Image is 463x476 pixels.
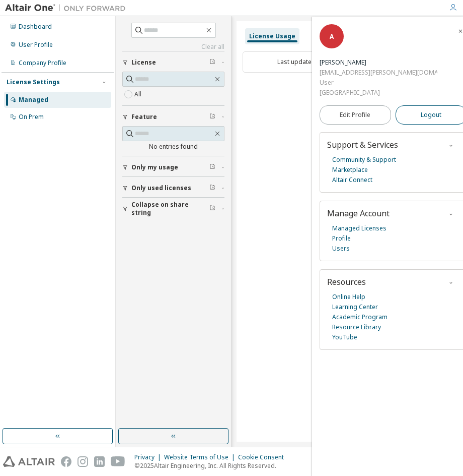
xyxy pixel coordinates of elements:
label: All [134,88,143,100]
a: Marketplace [332,165,368,175]
a: Resource Library [332,322,381,332]
span: Collapse on share string [131,201,209,217]
div: User Profile [19,41,53,49]
span: Clear filter [209,205,215,213]
span: Clear filter [209,113,215,121]
span: Logout [421,110,441,120]
div: Managed [19,96,48,104]
button: Collapse on share string [122,198,224,220]
div: Cookie Consent [238,453,290,461]
span: Only my usage [131,163,178,171]
button: Only my usage [122,156,224,178]
p: © 2025 Altair Engineering, Inc. All Rights Reserved. [134,461,290,470]
span: License [131,58,156,67]
a: Clear all [122,43,224,51]
button: License [122,51,224,74]
span: Resources [327,276,366,287]
a: Online Help [332,292,365,302]
button: Only used licenses [122,177,224,199]
span: Edit Profile [340,111,370,119]
a: Profile [332,233,351,244]
a: Community & Support [332,155,396,165]
div: Last updated at: [DATE] 01:05 PM GMT+2 [243,51,452,73]
div: License Settings [7,78,60,86]
div: On Prem [19,113,44,121]
span: Support & Services [327,139,398,150]
button: Feature [122,106,224,128]
a: Altair Connect [332,175,372,185]
a: YouTube [332,332,357,342]
span: A [330,32,334,41]
img: youtube.svg [111,456,125,467]
span: Clear filter [209,184,215,192]
div: Company Profile [19,59,66,67]
div: [EMAIL_ADDRESS][PERSON_NAME][DOMAIN_NAME] [320,68,437,78]
img: instagram.svg [78,456,88,467]
span: Feature [131,113,157,121]
div: No Licenses [243,79,452,87]
img: altair_logo.svg [3,456,55,467]
div: No entries found [122,143,224,151]
span: Clear filter [209,163,215,171]
div: Dashboard [19,23,52,31]
span: Manage Account [327,208,390,219]
span: Clear filter [209,58,215,67]
img: facebook.svg [61,456,71,467]
div: Website Terms of Use [164,453,238,461]
a: Users [332,244,350,254]
a: Managed Licenses [332,223,387,233]
div: Armin Engelhardt [320,57,437,68]
div: License Usage [249,32,295,40]
img: linkedin.svg [94,456,105,467]
a: Academic Program [332,312,388,322]
div: [GEOGRAPHIC_DATA] [320,88,437,98]
div: User [320,78,437,88]
span: Only used licenses [131,184,191,192]
a: Learning Center [332,302,378,312]
a: Edit Profile [320,105,391,125]
img: Altair One [5,3,131,13]
div: Privacy [134,453,164,461]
